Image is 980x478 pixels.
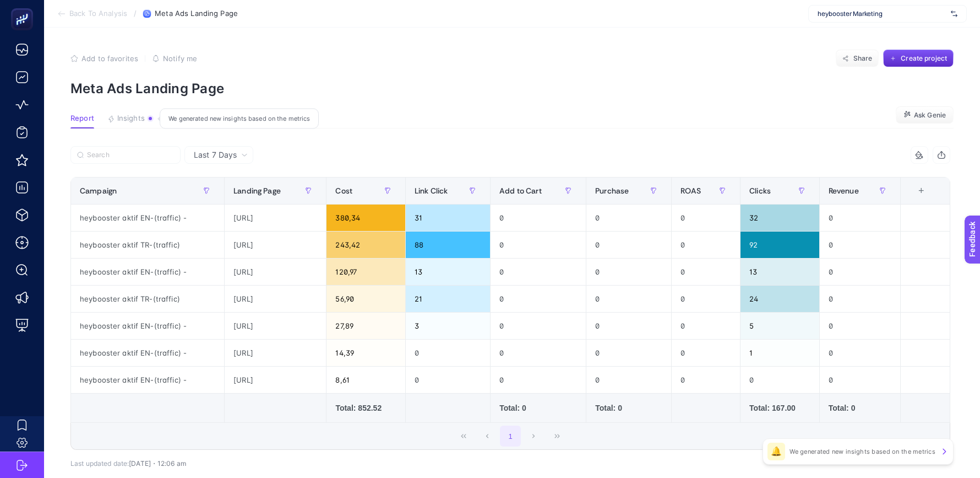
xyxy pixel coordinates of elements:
span: Link Click [415,186,448,195]
span: Report [70,114,94,123]
div: 0 [820,340,901,366]
span: Add to Cart [499,186,542,195]
span: heybooster Marketing [818,9,946,18]
div: 0 [672,286,740,312]
div: 0 [491,340,586,366]
div: 380,34 [326,205,405,231]
span: Purchase [595,186,629,195]
div: 0 [586,340,671,366]
button: Notify me [152,54,197,63]
div: heybooster aktif EN-(traffic) - [71,205,224,231]
p: Meta Ads Landing Page [70,80,954,96]
p: We generated new insights based on the metrics [790,447,935,456]
div: 24 [741,286,819,312]
div: 0 [491,259,586,285]
div: Total: 0 [499,402,577,413]
div: 21 [406,286,490,312]
div: 0 [491,367,586,393]
div: heybooster aktif EN-(traffic) - [71,340,224,366]
div: 31 [406,205,490,231]
div: Total: 0 [595,402,662,413]
div: 120,97 [326,259,405,285]
span: Revenue [829,186,859,195]
div: 27,89 [326,313,405,339]
div: [URL] [225,367,326,393]
span: Landing Page [233,186,281,195]
span: [DATE]・12:06 am [129,459,186,468]
div: 0 [586,367,671,393]
div: + [911,186,932,195]
div: 0 [820,205,901,231]
div: Total: 852.52 [335,402,396,413]
div: 13 [406,259,490,285]
div: 0 [672,340,740,366]
div: 56,90 [326,286,405,312]
div: 0 [491,313,586,339]
span: Cost [335,186,352,195]
div: 0 [406,340,490,366]
button: Add to favorites [70,54,138,63]
span: Notify me [163,54,197,63]
div: 0 [586,259,671,285]
span: Create project [901,54,947,63]
div: 0 [820,232,901,258]
div: 0 [491,232,586,258]
div: 1 [741,340,819,366]
div: heybooster aktif EN-(traffic) - [71,367,224,393]
div: 0 [820,259,901,285]
div: 92 [741,232,819,258]
div: Total: 0 [829,402,892,413]
div: We generated new insights based on the metrics [160,109,319,129]
div: 13 [741,259,819,285]
div: 0 [820,286,901,312]
span: ROAS [680,186,701,195]
div: 0 [672,259,740,285]
span: Clicks [749,186,771,195]
div: Total: 167.00 [749,402,810,413]
div: 88 [406,232,490,258]
div: 🔔 [767,443,785,460]
div: 0 [491,205,586,231]
span: Ask Genie [914,111,946,120]
div: 8,61 [326,367,405,393]
span: Meta Ads Landing Page [155,9,238,18]
div: 5 [741,313,819,339]
div: [URL] [225,205,326,231]
div: 3 [406,313,490,339]
button: 1 [500,426,521,447]
div: heybooster aktif EN-(traffic) - [71,259,224,285]
div: 0 [586,205,671,231]
div: 0 [672,205,740,231]
div: 9 items selected [910,186,918,211]
div: [URL] [225,340,326,366]
span: Last 7 Days [194,149,237,160]
img: svg%3e [951,8,957,19]
div: 0 [406,367,490,393]
input: Search [87,151,174,159]
div: 0 [672,367,740,393]
div: heybooster aktif TR-(traffic) [71,232,224,258]
span: Add to favorites [81,54,138,63]
button: Share [836,50,879,67]
div: [URL] [225,232,326,258]
button: Ask Genie [896,106,954,124]
div: heybooster aktif TR-(traffic) [71,286,224,312]
div: 14,39 [326,340,405,366]
div: 0 [741,367,819,393]
div: 32 [741,205,819,231]
span: Campaign [80,186,117,195]
div: 243,42 [326,232,405,258]
span: Feedback [7,3,42,12]
div: [URL] [225,313,326,339]
div: 0 [586,286,671,312]
div: 0 [820,313,901,339]
div: 0 [672,313,740,339]
span: Last updated date: [70,459,129,468]
div: 0 [672,232,740,258]
span: Insights [117,114,145,123]
div: 0 [586,232,671,258]
span: Share [853,54,873,63]
div: heybooster aktif EN-(traffic) - [71,313,224,339]
span: / [134,9,137,18]
div: Last 7 Days [70,164,950,468]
